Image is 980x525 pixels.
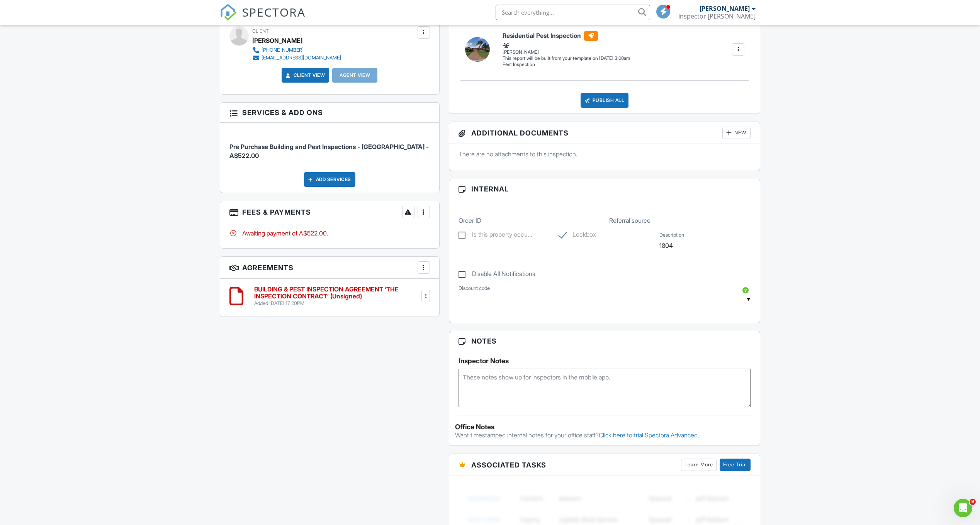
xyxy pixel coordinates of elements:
[220,257,439,279] h3: Agreements
[229,229,430,237] div: Awaiting payment of A$522.00.
[242,4,306,20] span: SPECTORA
[459,270,535,280] label: Disable All Notifications
[599,431,699,439] a: Click here to trial Spectora Advanced.
[252,28,269,34] span: Client
[252,54,341,62] a: [EMAIL_ADDRESS][DOMAIN_NAME]
[609,216,651,225] label: Referral source
[449,331,760,351] h3: Notes
[503,55,630,61] div: This report will be built from your template on [DATE] 3:00am
[700,5,750,12] div: [PERSON_NAME]
[262,47,304,53] div: [PHONE_NUMBER]
[254,286,420,300] h6: BUILDING & PEST INSPECTION AGREEMENT ‘THE INSPECTION CONTRACT’ (Unsigned)
[681,459,717,471] a: Learn More
[449,122,760,144] h3: Additional Documents
[954,499,972,517] iframe: Intercom live chat
[720,459,751,471] a: Free Trial
[970,499,976,505] span: 9
[262,55,341,61] div: [EMAIL_ADDRESS][DOMAIN_NAME]
[459,150,751,158] p: There are no attachments to this inspection.
[284,71,325,79] a: Client View
[459,357,751,365] h5: Inspector Notes
[220,10,306,27] a: SPECTORA
[252,46,341,54] a: [PHONE_NUMBER]
[304,172,355,187] div: Add Services
[229,129,430,166] li: Service: Pre Purchase Building and Pest Inspections - Perth
[449,179,760,199] h3: Internal
[581,93,629,108] div: Publish All
[220,201,439,223] h3: Fees & Payments
[559,231,596,240] label: Lockbox
[220,4,237,21] img: The Best Home Inspection Software - Spectora
[678,12,756,20] div: Inspector West
[659,236,751,255] input: Description
[471,460,546,470] span: Associated Tasks
[229,143,429,159] span: Pre Purchase Building and Pest Inspections - [GEOGRAPHIC_DATA] - A$522.00
[459,285,490,292] label: Discount code
[455,431,754,439] p: Want timestamped internal notes for your office staff?
[252,35,302,46] div: [PERSON_NAME]
[459,231,532,240] label: Is this property occupied?
[659,231,684,238] label: Description
[459,216,481,225] label: Order ID
[496,5,650,20] input: Search everything...
[254,300,420,307] div: Added [DATE] 17:20PM
[455,423,754,431] div: Office Notes
[220,103,439,123] h3: Services & Add ons
[503,41,630,55] div: [PERSON_NAME]
[722,127,751,139] div: New
[254,286,420,307] a: BUILDING & PEST INSPECTION AGREEMENT ‘THE INSPECTION CONTRACT’ (Unsigned) Added [DATE] 17:20PM
[503,61,630,68] div: Pest Inspection
[503,31,630,41] h6: Residential Pest Inspection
